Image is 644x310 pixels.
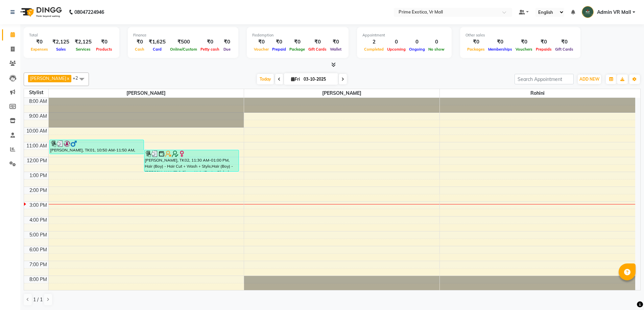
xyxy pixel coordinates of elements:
[54,47,68,52] span: Sales
[221,38,233,46] div: ₹0
[28,246,48,253] div: 6:00 PM
[28,231,48,238] div: 5:00 PM
[514,47,534,52] span: Vouchers
[29,47,50,52] span: Expenses
[553,47,575,52] span: Gift Cards
[25,128,48,135] div: 10:00 AM
[288,47,307,52] span: Package
[25,157,48,164] div: 12:00 PM
[33,296,43,303] span: 1 / 1
[50,38,72,46] div: ₹2,125
[74,47,92,52] span: Services
[288,38,307,46] div: ₹0
[29,38,50,46] div: ₹0
[427,47,446,52] span: No show
[385,38,407,46] div: 0
[244,89,439,97] span: [PERSON_NAME]
[50,140,144,154] div: [PERSON_NAME], TK01, 10:50 AM-11:50 AM, Hair (Boy) - [PERSON_NAME] & Shave,Hair (Boy) - Wash & Bl...
[24,89,48,96] div: Stylist
[144,150,239,171] div: [PERSON_NAME], TK02, 11:30 AM-01:00 PM, Hair (Boy) - Hair Cut + Wash + Style,Hair (Boy) - [PERSON...
[133,32,233,38] div: Finance
[74,3,104,22] b: 08047224946
[440,89,635,97] span: Rohini
[168,38,199,46] div: ₹500
[362,38,385,46] div: 2
[307,38,328,46] div: ₹0
[146,38,168,46] div: ₹1,625
[302,74,335,84] input: 2025-10-03
[534,38,553,46] div: ₹0
[597,9,631,16] span: Admin VR Mall
[515,74,574,84] input: Search Appointment
[199,38,221,46] div: ₹0
[28,202,48,209] div: 3:00 PM
[579,77,599,82] span: ADD NEW
[289,77,302,82] span: Fri
[252,38,270,46] div: ₹0
[466,47,486,52] span: Packages
[25,142,48,149] div: 11:00 AM
[270,38,288,46] div: ₹0
[28,113,48,120] div: 9:00 AM
[616,283,637,303] iframe: chat widget
[407,47,427,52] span: Ongoing
[133,38,146,46] div: ₹0
[49,89,244,97] span: [PERSON_NAME]
[222,47,232,52] span: Due
[66,76,69,81] a: x
[73,75,83,81] span: +2
[28,261,48,268] div: 7:00 PM
[578,75,601,84] button: ADD NEW
[328,47,343,52] span: Wallet
[407,38,427,46] div: 0
[252,47,270,52] span: Voucher
[94,38,114,46] div: ₹0
[29,32,114,38] div: Total
[30,76,66,81] span: [PERSON_NAME]
[427,38,446,46] div: 0
[28,98,48,105] div: 8:00 AM
[151,47,163,52] span: Card
[28,172,48,179] div: 1:00 PM
[28,217,48,224] div: 4:00 PM
[17,3,64,22] img: logo
[257,74,274,84] span: Today
[328,38,343,46] div: ₹0
[252,32,343,38] div: Redemption
[94,47,114,52] span: Products
[28,187,48,194] div: 2:00 PM
[168,47,199,52] span: Online/Custom
[72,38,94,46] div: ₹2,125
[307,47,328,52] span: Gift Cards
[486,38,514,46] div: ₹0
[28,276,48,283] div: 8:00 PM
[553,38,575,46] div: ₹0
[133,47,146,52] span: Cash
[582,6,594,18] img: Admin VR Mall
[270,47,288,52] span: Prepaid
[466,32,575,38] div: Other sales
[362,47,385,52] span: Completed
[362,32,446,38] div: Appointment
[486,47,514,52] span: Memberships
[466,38,486,46] div: ₹0
[534,47,553,52] span: Prepaids
[514,38,534,46] div: ₹0
[199,47,221,52] span: Petty cash
[385,47,407,52] span: Upcoming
